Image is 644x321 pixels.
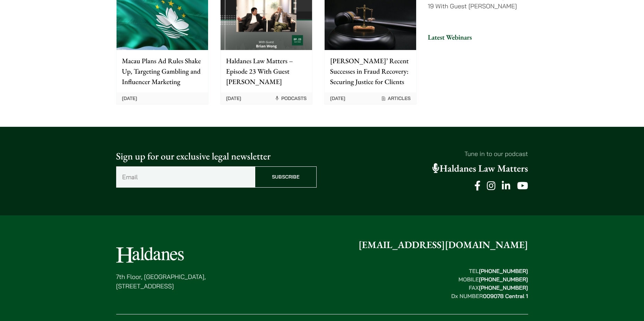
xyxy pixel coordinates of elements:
[116,247,184,263] img: Logo of Haldanes
[328,149,528,158] p: Tune in to our podcast
[479,267,528,274] mark: [PHONE_NUMBER]
[483,293,528,299] mark: 009078 Central 1
[432,162,528,175] a: Haldanes Law Matters
[381,95,411,101] span: Articles
[255,166,317,188] input: Subscribe
[479,276,528,283] mark: [PHONE_NUMBER]
[226,56,307,87] p: Haldanes Law Matters – Episode 23 With Guest [PERSON_NAME]
[451,267,528,299] strong: TEL MOBILE FAX Dx NUMBER
[122,56,203,87] p: Macau Plans Ad Rules Shake Up, Targeting Gambling and Influencer Marketing
[359,239,528,251] a: [EMAIL_ADDRESS][DOMAIN_NAME]
[116,272,206,291] p: 7th Floor, [GEOGRAPHIC_DATA], [STREET_ADDRESS]
[428,33,528,41] h3: Latest Webinars
[122,95,137,101] time: [DATE]
[226,95,241,101] time: [DATE]
[116,149,317,164] p: Sign up for our exclusive legal newsletter
[479,284,528,291] mark: [PHONE_NUMBER]
[330,56,411,87] p: [PERSON_NAME]’ Recent Successes in Fraud Recovery: Securing Justice for Clients
[330,95,345,101] time: [DATE]
[116,166,255,188] input: Email
[274,95,307,101] span: Podcasts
